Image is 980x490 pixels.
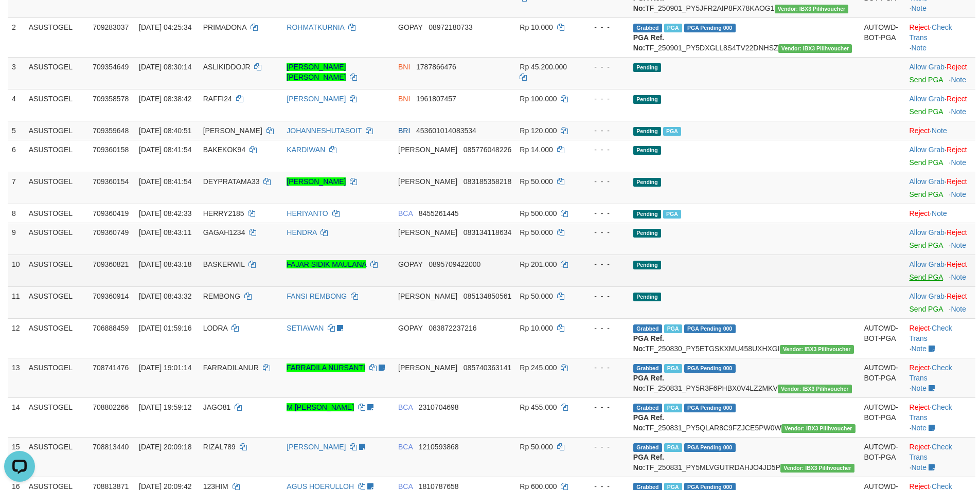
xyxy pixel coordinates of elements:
a: Note [951,76,966,84]
span: Copy 085740363141 to clipboard [464,364,511,372]
a: HENDRA [287,228,316,237]
span: Copy 0895709422000 to clipboard [429,260,480,268]
span: Pending [633,127,661,136]
span: · [910,260,947,268]
span: Rp 50.000 [520,443,553,451]
td: ASUSTOGEL [25,397,88,437]
td: ASUSTOGEL [25,437,88,477]
span: Rp 10.000 [520,23,553,31]
td: 10 [8,255,25,286]
span: 706888459 [93,324,129,332]
span: [PERSON_NAME] [398,177,457,186]
td: 5 [8,121,25,140]
span: Marked by aeoros [663,210,681,219]
span: Grabbed [633,364,662,373]
span: [PERSON_NAME] [398,146,457,154]
span: GOPAY [398,23,422,31]
a: FARRADILA NURSANTI [287,364,365,372]
span: 709359648 [93,126,129,135]
td: · · [905,17,975,57]
td: ASUSTOGEL [25,121,88,140]
b: PGA Ref. No: [633,33,664,52]
b: PGA Ref. No: [633,374,664,392]
b: PGA Ref. No: [633,413,664,432]
a: Note [951,190,966,198]
a: Reject [910,324,930,332]
div: - - - [585,323,625,333]
span: FARRADILANUR [203,364,259,372]
a: FAJAR SIDIK MAULANA [287,260,366,268]
td: · [905,89,975,121]
span: [DATE] 04:25:34 [139,23,191,31]
span: Rp 500.000 [520,209,557,217]
span: Marked by aeoros [663,127,681,136]
span: Vendor URL: https://payment5.1velocity.biz [780,464,854,473]
span: BAKEKOK94 [203,146,246,154]
a: FANSI REMBONG [287,292,347,300]
td: TF_250830_PY5ETGSKXMU458UXHXGI [629,318,860,358]
span: BCA [398,443,413,451]
span: [PERSON_NAME] [398,292,457,300]
a: JOHANNESHUTASOIT [287,126,362,135]
span: GOPAY [398,324,422,332]
button: Open LiveChat chat widget [4,4,35,35]
span: [DATE] 08:41:54 [139,146,191,154]
td: 9 [8,223,25,255]
span: 709354649 [93,63,129,71]
td: 7 [8,172,25,204]
div: - - - [585,402,625,412]
a: Reject [947,63,967,71]
a: Allow Grab [910,95,945,103]
span: Pending [633,63,661,72]
a: Reject [910,403,930,411]
a: Note [932,209,947,217]
span: 708741476 [93,364,129,372]
span: 709360914 [93,292,129,300]
span: GAGAH1234 [203,228,245,237]
td: 15 [8,437,25,477]
td: · [905,223,975,255]
td: · [905,255,975,286]
div: - - - [585,125,625,136]
span: Marked by aeotriv [664,443,682,452]
td: · · [905,397,975,437]
a: Note [951,241,966,249]
a: Allow Grab [910,292,945,300]
span: PGA Pending [684,364,736,373]
span: 708802266 [93,403,129,411]
span: BCA [398,403,413,411]
span: RIZAL789 [203,443,236,451]
span: [PERSON_NAME] [203,126,262,135]
span: 709360821 [93,260,129,268]
span: Rp 50.000 [520,228,553,237]
span: Copy 2310704698 to clipboard [419,403,459,411]
td: 8 [8,204,25,223]
span: Rp 14.000 [520,146,553,154]
td: ASUSTOGEL [25,17,88,57]
span: Vendor URL: https://payment5.1velocity.biz [775,5,849,13]
span: [DATE] 01:59:16 [139,324,191,332]
a: Allow Grab [910,228,945,237]
span: Copy 08972180733 to clipboard [429,23,473,31]
span: Rp 455.000 [520,403,557,411]
a: Reject [910,443,930,451]
a: Note [951,107,966,116]
td: 13 [8,358,25,397]
span: · [910,292,947,300]
span: BRI [398,126,410,135]
span: Pending [633,95,661,104]
a: ROHMATKURNIA [287,23,344,31]
td: ASUSTOGEL [25,286,88,318]
b: PGA Ref. No: [633,453,664,471]
td: TF_250831_PY5R3F6PHBX0V4LZ2MKV [629,358,860,397]
span: JAGO81 [203,403,231,411]
a: Allow Grab [910,146,945,154]
span: · [910,63,947,71]
td: ASUSTOGEL [25,172,88,204]
td: ASUSTOGEL [25,204,88,223]
a: Reject [947,228,967,237]
a: Note [911,44,926,52]
div: - - - [585,291,625,301]
span: · [910,95,947,103]
span: HERRY2185 [203,209,244,217]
